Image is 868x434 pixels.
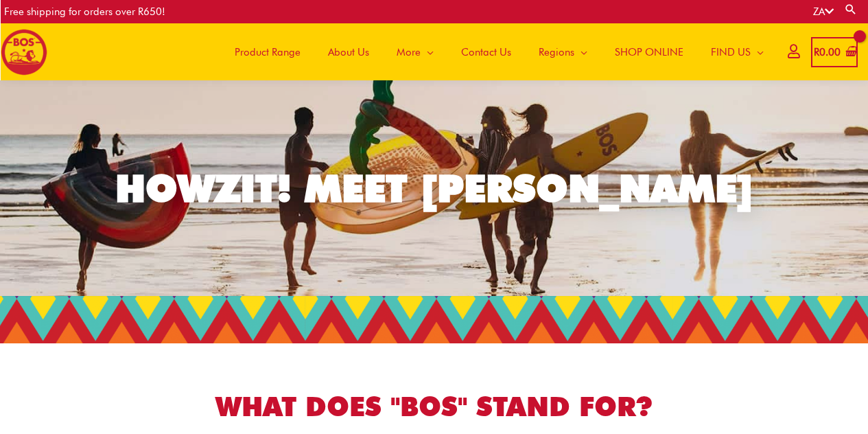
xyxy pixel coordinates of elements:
[221,23,314,80] a: Product Range
[461,32,511,73] span: Contact Us
[1,29,47,76] img: BOS logo finals-200px
[525,23,601,80] a: Regions
[397,32,421,73] span: More
[811,37,858,68] a: View Shopping Cart, empty
[813,5,834,18] a: ZA
[235,32,301,73] span: Product Range
[115,170,753,207] div: HOWZIT! MEET [PERSON_NAME]
[50,388,819,426] h1: WHAT DOES "BOS" STAND FOR?
[814,46,819,58] span: R
[447,23,525,80] a: Contact Us
[328,32,369,73] span: About Us
[383,23,447,80] a: More
[539,32,574,73] span: Regions
[844,3,858,16] a: Search button
[711,32,751,73] span: FIND US
[211,23,777,80] nav: Site Navigation
[615,32,683,73] span: SHOP ONLINE
[814,46,841,58] bdi: 0.00
[601,23,697,80] a: SHOP ONLINE
[314,23,383,80] a: About Us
